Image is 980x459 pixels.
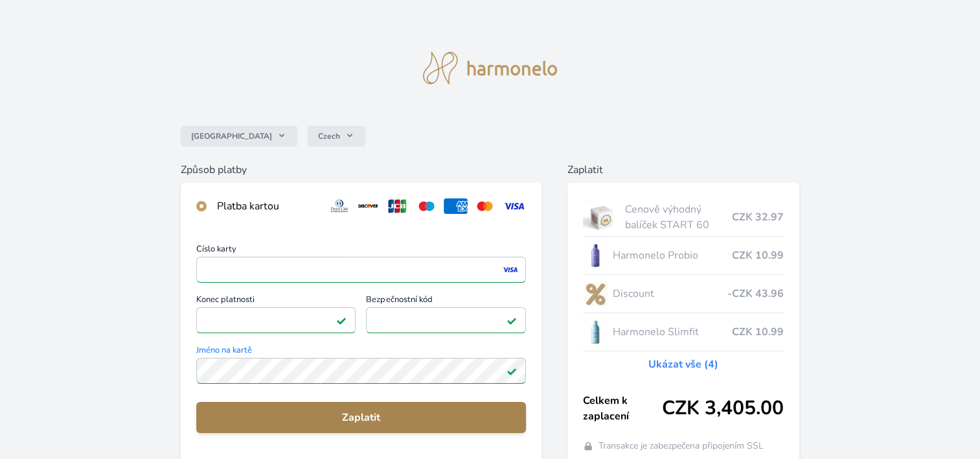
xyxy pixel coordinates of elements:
img: maestro.svg [415,198,439,214]
img: mc.svg [473,198,497,214]
button: Zaplatit [196,402,526,433]
span: -CZK 43.96 [727,286,784,301]
div: Platba kartou [217,198,317,214]
span: Konec platnosti [196,296,356,307]
img: discover.svg [356,198,380,214]
img: CLEAN_PROBIO_se_stinem_x-lo.jpg [583,239,608,272]
iframe: Iframe pro číslo karty [202,261,520,279]
button: Czech [308,126,365,147]
span: Cenově výhodný balíček START 60 [625,202,732,233]
button: [GEOGRAPHIC_DATA] [181,126,297,147]
span: Bezpečnostní kód [366,296,526,307]
a: Ukázat vše (4) [648,357,718,372]
span: CZK 10.99 [732,324,784,340]
iframe: Iframe pro datum vypršení platnosti [202,311,350,329]
span: Číslo karty [196,245,526,257]
img: discount-lo.png [583,277,608,310]
span: Celkem k zaplacení [583,393,662,424]
h6: Zaplatit [567,162,799,178]
img: amex.svg [444,198,468,214]
span: [GEOGRAPHIC_DATA] [191,131,272,141]
h6: Způsob platby [181,162,541,178]
span: Czech [318,131,340,141]
span: Jméno na kartě [196,346,526,358]
img: visa.svg [502,198,526,214]
img: start.jpg [583,201,620,233]
img: diners.svg [328,198,352,214]
img: jcb.svg [385,198,409,214]
span: Zaplatit [207,410,516,425]
input: Jméno na kartěPlatné pole [196,358,526,384]
span: Discount [613,286,727,301]
img: Platné pole [336,315,347,325]
img: Platné pole [507,315,517,325]
span: Harmonelo Slimfit [613,324,732,340]
img: visa [501,264,519,276]
img: SLIMFIT_se_stinem_x-lo.jpg [583,316,608,348]
span: Harmonelo Probio [613,248,732,263]
img: logo.svg [423,52,558,84]
iframe: Iframe pro bezpečnostní kód [372,311,520,329]
span: CZK 32.97 [732,209,784,225]
span: CZK 3,405.00 [662,397,784,420]
img: Platné pole [507,366,517,376]
span: Transakce je zabezpečena připojením SSL [598,440,764,453]
span: CZK 10.99 [732,248,784,263]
